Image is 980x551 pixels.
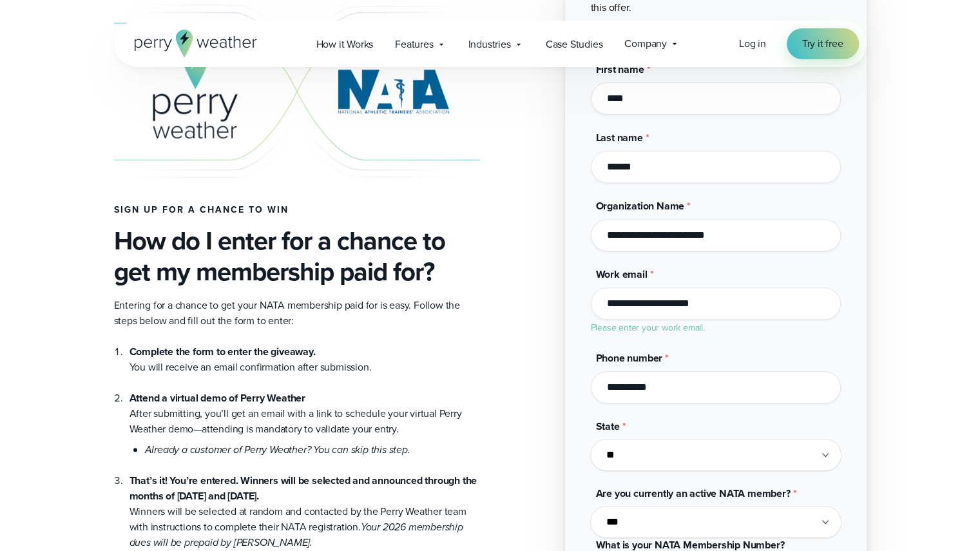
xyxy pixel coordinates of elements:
[787,28,859,59] a: Try it free
[739,36,766,51] span: Log in
[739,36,766,52] a: Log in
[624,36,667,52] span: Company
[130,344,480,375] li: You will receive an email confirmation after submission.
[130,391,305,405] strong: Attend a virtual demo of Perry Weather
[395,37,433,52] span: Features
[316,37,374,52] span: How it Works
[114,226,480,287] h3: How do I enter for a chance to get my membership paid for?
[145,442,410,457] em: Already a customer of Perry Weather? You can skip this step.
[130,458,480,550] li: Winners will be selected at random and contacted by the Perry Weather team with instructions to c...
[802,36,843,52] span: Try it free
[130,519,463,550] em: Your 2026 membership dues will be prepaid by [PERSON_NAME].
[535,31,614,57] a: Case Studies
[546,37,603,52] span: Case Studies
[130,344,316,359] strong: Complete the form to enter the giveaway.
[130,473,477,503] strong: That’s it! You’re entered. Winners will be selected and announced through the months of [DATE] an...
[596,267,648,282] span: Work email
[468,37,511,52] span: Industries
[596,486,791,501] span: Are you currently an active NATA member?
[305,31,385,57] a: How it Works
[114,298,480,329] p: Entering for a chance to get your NATA membership paid for is easy. Follow the steps below and fi...
[596,62,644,77] span: First name
[114,205,480,215] h4: Sign up for a chance to win
[596,130,643,145] span: Last name
[591,321,705,334] label: Please enter your work email.
[596,198,685,213] span: Organization Name
[596,419,620,434] span: State
[596,351,663,365] span: Phone number
[130,375,480,458] li: After submitting, you’ll get an email with a link to schedule your virtual Perry Weather demo—att...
